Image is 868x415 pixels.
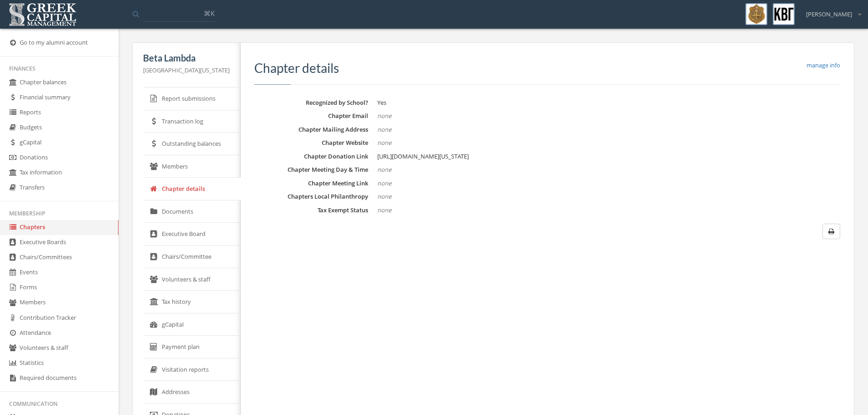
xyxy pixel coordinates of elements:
em: none [377,179,391,187]
dt: Chapter Donation Link [254,152,368,161]
a: Chapter details [143,178,241,200]
a: Report submissions [143,87,241,110]
em: none [377,138,391,147]
p: [GEOGRAPHIC_DATA][US_STATE] [143,65,230,75]
a: Executive Board [143,223,241,246]
a: Volunteers & staff [143,268,241,291]
em: none [377,112,391,120]
dt: Chapter Meeting Day & Time [254,165,368,174]
a: Tax history [143,291,241,313]
dt: Recognized by School? [254,98,368,107]
em: none [377,165,391,174]
dt: Tax Exempt Status [254,206,368,215]
a: manage info [806,61,840,69]
dt: Chapter Meeting Link [254,179,368,188]
em: none [377,192,391,200]
em: none [377,125,391,133]
dt: Chapter Mailing Address [254,125,368,134]
a: Transaction log [143,110,241,133]
dd: [URL][DOMAIN_NAME][US_STATE] [377,152,840,161]
div: [PERSON_NAME] [800,3,861,19]
dt: Chapter Email [254,112,368,120]
a: Members [143,155,241,178]
a: Documents [143,200,241,223]
a: Visitation reports [143,359,241,381]
a: Addresses [143,381,241,404]
span: ⌘K [204,9,215,18]
a: Payment plan [143,336,241,359]
dd: Yes [377,98,840,108]
a: Chairs/Committee [143,246,241,268]
h5: Beta Lambda [143,53,230,63]
em: none [377,206,391,214]
dt: Chapters Local Philanthropy [254,192,368,201]
dt: Chapter Website [254,138,368,147]
span: [PERSON_NAME] [806,10,852,19]
h3: Chapter details [254,61,840,75]
a: gCapital [143,313,241,336]
a: Outstanding balances [143,133,241,155]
